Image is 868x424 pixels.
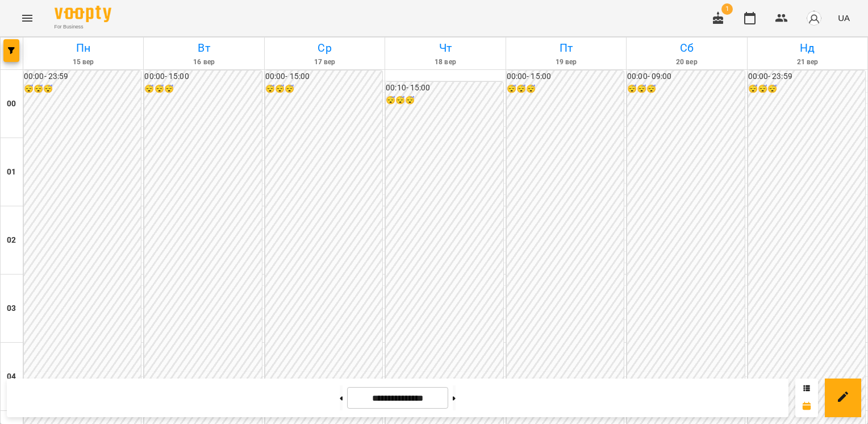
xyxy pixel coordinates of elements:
h6: 17 вер [266,57,383,68]
h6: 00:10 - 15:00 [386,82,503,94]
img: Voopty Logo [55,6,111,22]
h6: 😴😴😴 [748,83,865,95]
h6: Вт [145,39,262,57]
h6: 😴😴😴 [507,83,624,95]
h6: Чт [387,39,503,57]
h6: 16 вер [145,57,262,68]
h6: 04 [7,371,16,383]
button: UA [833,7,854,28]
h6: 00:00 - 23:59 [24,70,141,83]
h6: 00:00 - 15:00 [265,70,382,83]
h6: Ср [266,39,383,57]
h6: 20 вер [628,57,745,68]
button: Menu [14,5,41,32]
h6: 😴😴😴 [265,83,382,95]
h6: 00:00 - 09:00 [627,70,744,83]
img: avatar_s.png [806,10,822,26]
h6: Пн [25,39,141,57]
h6: 00:00 - 15:00 [144,70,261,83]
span: UA [838,12,850,24]
h6: 00:00 - 15:00 [507,70,624,83]
h6: 19 вер [508,57,624,68]
h6: 😴😴😴 [386,94,503,107]
h6: 21 вер [749,57,866,68]
h6: 15 вер [25,57,141,68]
h6: 18 вер [387,57,503,68]
h6: 😴😴😴 [144,83,261,95]
h6: Пт [508,39,624,57]
h6: 00 [7,98,16,110]
span: For Business [55,23,111,31]
h6: Сб [628,39,745,57]
h6: 03 [7,302,16,315]
h6: 01 [7,166,16,178]
h6: 02 [7,234,16,247]
h6: Нд [749,39,866,57]
h6: 00:00 - 23:59 [748,70,865,83]
h6: 😴😴😴 [24,83,141,95]
span: 1 [721,3,733,15]
h6: 😴😴😴 [627,83,744,95]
